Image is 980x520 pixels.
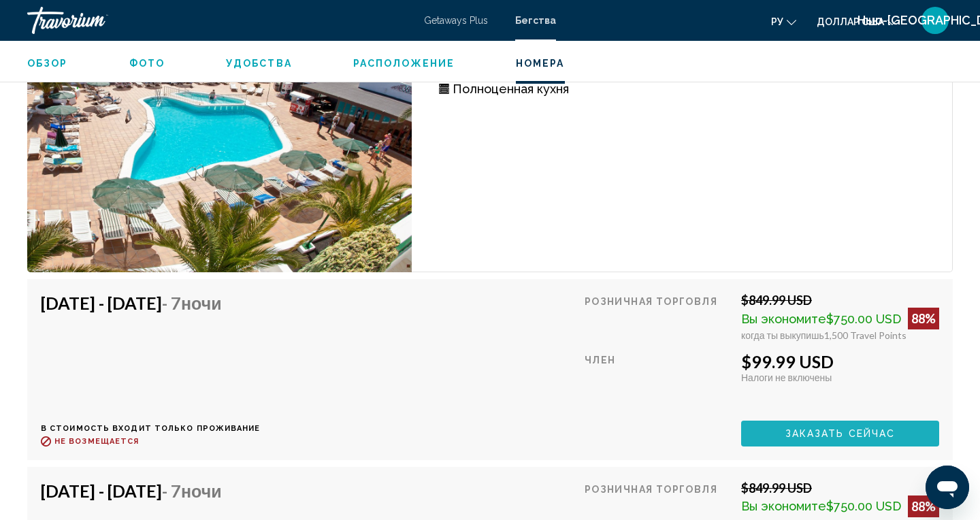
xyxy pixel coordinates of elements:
span: Номера [516,58,565,69]
a: Травориум [27,7,410,34]
button: Обзор [27,57,68,69]
span: 1,500 Travel Points [824,329,906,341]
span: Удобства [226,58,292,69]
button: Фото [129,57,165,69]
span: когда ты выкупишь [741,329,824,341]
span: Вы экономите [741,499,826,513]
span: Вы экономите [741,312,826,326]
button: Изменить язык [771,12,796,31]
span: Полноценная кухня [453,82,569,96]
span: Обзор [27,58,68,69]
button: Номера [516,57,565,69]
div: $849.99 USD [741,481,939,495]
button: Расположение [353,57,455,69]
a: Getaways Plus [424,15,488,26]
div: Розничная торговля [585,293,731,341]
div: 88% [908,495,939,517]
p: В стоимость входит только проживание [41,424,261,433]
span: $750.00 USD [826,499,901,513]
span: ночи [181,481,222,501]
font: доллар США [817,16,884,27]
span: Расположение [353,58,455,69]
span: Фото [129,58,165,69]
a: Бегства [515,15,556,26]
span: Заказать сейчас [785,429,896,440]
button: Изменить валюту [817,12,897,31]
span: Не возмещается [54,437,139,446]
div: 88% [908,308,939,329]
h4: [DATE] - [DATE] [41,293,250,313]
span: - 7 [162,293,222,313]
iframe: Кнопка запуска окна обмена сообщениями [926,466,969,509]
span: Налоги не включены [741,372,832,383]
div: $849.99 USD [741,293,939,308]
span: ночи [181,293,222,313]
font: ру [771,16,783,27]
div: $99.99 USD [741,351,939,372]
h4: [DATE] - [DATE] [41,481,250,501]
span: - 7 [162,481,222,501]
button: Удобства [226,57,292,69]
div: Член [585,351,731,410]
button: Меню пользователя [917,6,953,35]
span: $750.00 USD [826,312,901,326]
button: Заказать сейчас [741,421,939,446]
